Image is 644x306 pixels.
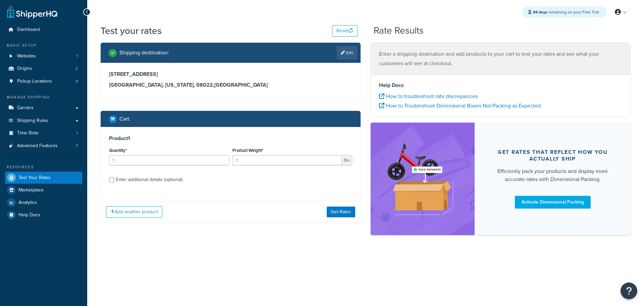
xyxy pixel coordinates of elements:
button: Add another product [106,206,162,218]
div: Get rates that reflect how you actually ship [491,149,614,162]
a: Advanced Features7 [5,140,82,152]
div: Manage Shipping [5,94,82,100]
h3: Product 1 [109,135,352,142]
button: Reset [332,25,358,37]
div: Efficiently pack your products and display more accurate rates with Dimensional Packing. [491,167,614,183]
input: Enter additional details (optional) [109,177,114,182]
h4: Help Docs [379,81,622,89]
a: Marketplace [5,184,82,196]
h2: Rate Results [374,26,424,36]
span: 1 [76,130,78,136]
li: Advanced Features [5,140,82,152]
div: Enter additional details (optional) [116,175,182,184]
h2: Shipping destination : [119,50,169,56]
span: Advanced Features [17,143,58,149]
span: Pickup Locations [17,79,52,84]
input: 0 [109,155,229,165]
button: Get Rates [327,207,355,217]
a: Websites1 [5,50,82,62]
a: Help Docs [5,209,82,221]
a: Activate Dimensional Packing [515,196,591,209]
li: Time Slots [5,127,82,139]
span: 0 [75,79,78,84]
h3: [STREET_ADDRESS] [109,71,352,78]
a: Carriers [5,102,82,114]
div: Resources [5,164,82,170]
span: Origins [17,66,32,72]
span: remaining on your Free Trial [533,9,599,15]
span: Dashboard [17,27,40,33]
a: How to Troubleshoot Dimensional Boxes Not Packing as Expected [379,102,541,110]
div: Basic Setup [5,43,82,48]
input: 0.00 [232,155,342,165]
a: Origins2 [5,62,82,75]
h1: Test your rates [101,24,162,37]
a: Time Slots1 [5,127,82,139]
a: Edit [337,46,357,59]
li: Pickup Locations [5,75,82,88]
li: Origins [5,62,82,75]
img: feature-image-dim-d40ad3071a2b3c8e08177464837368e35600d3c5e73b18a22c1e4bb210dc32ac.png [381,133,465,225]
span: Websites [17,53,36,59]
span: Help Docs [18,212,40,218]
a: How to troubleshoot rate discrepancies [379,92,478,100]
a: Dashboard [5,24,82,36]
span: lbs [342,155,352,165]
p: Enter a shipping destination and add products to your cart to test your rates and see what your c... [379,49,622,68]
li: Websites [5,50,82,62]
button: Open Resource Center [621,282,637,299]
a: Test Your Rates [5,172,82,184]
h2: Cart : [119,116,130,122]
a: Analytics [5,196,82,209]
label: Quantity* [109,148,127,153]
span: Marketplace [18,187,44,193]
span: 1 [76,53,78,59]
span: Shipping Rules [17,118,48,124]
span: 7 [76,143,78,149]
span: Time Slots [17,130,39,136]
a: Pickup Locations0 [5,75,82,88]
span: Carriers [17,105,34,111]
span: Analytics [18,200,37,206]
span: Test Your Rates [18,175,51,181]
strong: 84 days [533,9,547,15]
h3: [GEOGRAPHIC_DATA], [US_STATE], 08022 , [GEOGRAPHIC_DATA] [109,82,352,88]
label: Product Weight* [232,148,263,153]
span: 2 [75,66,78,72]
a: Shipping Rules [5,115,82,127]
